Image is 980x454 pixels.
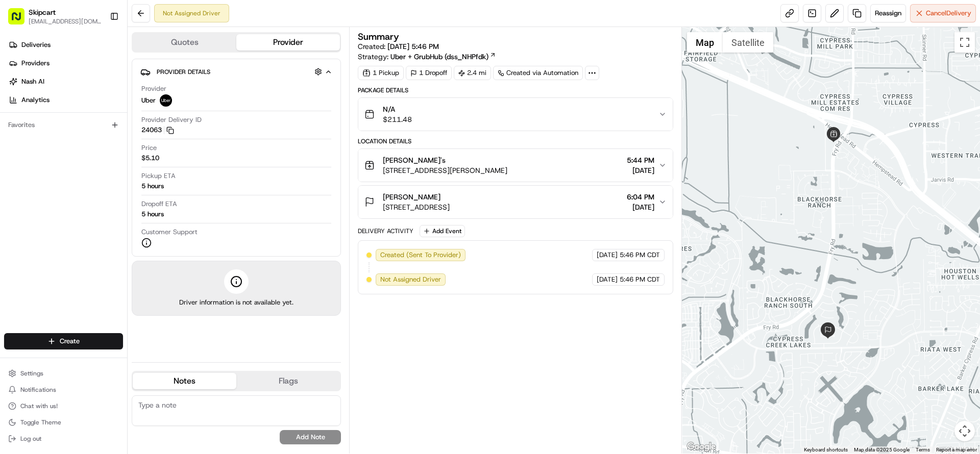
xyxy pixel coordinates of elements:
button: Provider Details [140,63,332,80]
span: API Documentation [96,148,164,158]
div: Location Details [358,137,673,145]
span: 5:46 PM CDT [620,250,660,260]
a: Terms [916,447,930,452]
button: 24063 [141,125,174,135]
span: [STREET_ADDRESS][PERSON_NAME] [383,165,507,175]
span: Customer Support [141,228,198,237]
span: [PERSON_NAME]'s [383,155,446,165]
img: uber-new-logo.jpeg [160,94,172,107]
span: [DATE] [597,250,618,260]
div: 📗 [10,149,18,157]
span: Analytics [21,95,50,105]
button: Log out [4,432,123,446]
span: Settings [20,369,43,377]
a: Analytics [4,92,127,108]
a: 💻API Documentation [82,144,168,162]
a: Uber + GrubHub (dss_NHPfdk) [390,52,496,62]
div: Strategy: [358,52,496,62]
div: Delivery Activity [358,227,413,235]
span: Deliveries [21,40,51,49]
span: N/A [383,104,412,114]
span: Provider [141,84,166,93]
a: Nash AI [4,73,127,90]
button: Map camera controls [954,421,975,441]
input: Clear [27,66,168,77]
span: 5:46 PM CDT [620,275,660,284]
div: 2.4 mi [454,66,491,80]
span: [DATE] [627,202,654,212]
span: [PERSON_NAME] [383,192,440,202]
span: Notifications [20,386,56,394]
button: Show street map [687,32,723,53]
span: Providers [21,59,50,68]
button: Reassign [870,4,906,22]
button: Notifications [4,383,123,397]
span: 5:44 PM [627,155,654,165]
span: Pickup ETA [141,171,176,181]
button: Start new chat [174,100,186,113]
span: Created (Sent To Provider) [380,250,461,260]
span: 6:04 PM [627,192,654,202]
span: Map data ©2025 Google [854,447,910,452]
p: Welcome 👋 [10,41,186,57]
button: N/A$211.48 [358,98,672,131]
span: Cancel Delivery [926,9,971,18]
span: [STREET_ADDRESS] [383,202,450,212]
button: CancelDelivery [910,4,976,22]
span: Driver information is not available yet. [179,298,293,307]
a: Open this area in Google Maps (opens a new window) [684,440,718,453]
h3: Summary [358,32,399,41]
span: Nash AI [21,77,44,86]
div: 1 Pickup [358,66,404,80]
button: Chat with us! [4,399,123,413]
div: Start new chat [35,97,167,108]
button: Create [4,333,123,349]
a: Report a map error [936,447,977,452]
span: Dropoff ETA [141,199,177,209]
button: Settings [4,366,123,381]
div: 5 hours [141,182,164,191]
span: Reassign [875,9,901,18]
button: Provider [236,34,340,51]
div: Favorites [4,117,123,133]
button: Skipcart[EMAIL_ADDRESS][DOMAIN_NAME] [4,4,106,29]
span: Uber + GrubHub (dss_NHPfdk) [390,52,488,62]
div: 1 Dropoff [406,66,452,80]
button: [PERSON_NAME]'s[STREET_ADDRESS][PERSON_NAME]5:44 PM[DATE] [358,149,672,182]
span: Chat with us! [20,402,58,410]
button: [PERSON_NAME][STREET_ADDRESS]6:04 PM[DATE] [358,186,672,218]
a: Deliveries [4,37,127,53]
span: Create [60,337,80,346]
button: Toggle fullscreen view [954,32,975,53]
button: Add Event [420,225,465,237]
div: 5 hours [141,210,164,219]
span: $211.48 [383,114,412,124]
span: Price [141,143,157,153]
button: Skipcart [29,7,56,17]
span: Provider Details [157,68,210,76]
a: Created via Automation [493,66,583,80]
img: Nash [10,10,31,31]
button: Flags [236,373,340,389]
span: Not Assigned Driver [380,275,441,284]
button: Keyboard shortcuts [804,446,848,453]
div: 💻 [86,149,94,157]
img: 1736555255976-a54dd68f-1ca7-489b-9aae-adbdc363a1c4 [10,97,29,116]
span: Knowledge Base [20,148,78,158]
img: Google [684,440,718,453]
div: Package Details [358,86,673,94]
button: Notes [133,373,236,389]
a: Powered byPylon [72,172,124,181]
span: Log out [20,435,41,443]
button: Show satellite imagery [723,32,773,53]
span: Provider Delivery ID [141,115,202,124]
button: [EMAIL_ADDRESS][DOMAIN_NAME] [29,17,102,26]
span: Toggle Theme [20,418,61,426]
button: Toggle Theme [4,415,123,430]
div: We're available if you need us! [35,108,129,116]
a: Providers [4,55,127,71]
span: [DATE] [627,165,654,175]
